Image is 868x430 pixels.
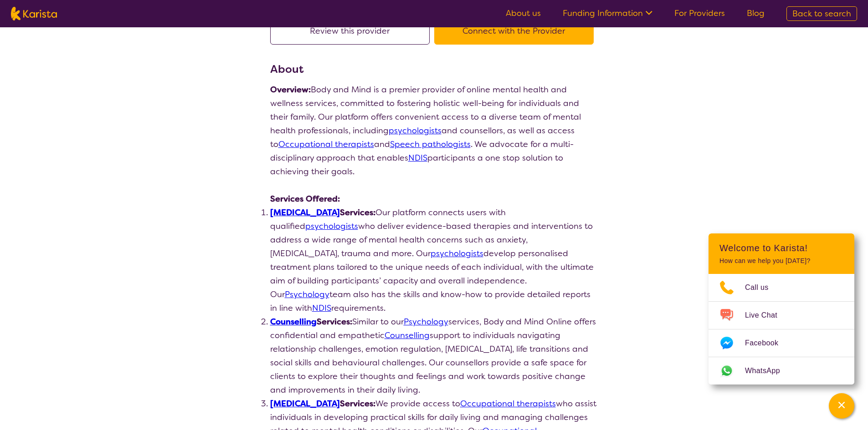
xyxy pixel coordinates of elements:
[745,309,788,322] span: Live Chat
[709,233,854,384] div: Channel Menu
[786,6,857,21] a: Back to search
[390,139,471,150] a: Speech pathologists
[270,17,430,45] button: Review this provider
[278,139,374,150] a: Occupational therapists
[745,281,780,294] span: Call us
[745,364,791,378] span: WhatsApp
[404,316,448,327] a: Psychology
[719,243,843,253] h2: Welcome to Karista!
[270,316,352,327] strong: Services:
[270,206,598,315] li: Our platform connects users with qualified who deliver evidence-based therapies and interventions...
[270,398,340,409] a: [MEDICAL_DATA]
[305,221,358,232] a: psychologists
[747,8,765,19] a: Blog
[460,398,556,409] a: Occupational therapists
[270,84,311,95] strong: Overview:
[270,398,375,409] strong: Services:
[563,8,652,19] a: Funding Information
[270,207,375,218] strong: Services:
[270,83,598,178] p: Body and Mind is a premier provider of online mental health and wellness services, committed to f...
[434,17,594,45] button: Connect with the Provider
[506,8,541,19] a: About us
[270,25,434,36] a: Review this provider
[709,274,854,384] ul: Choose channel
[270,207,340,218] a: [MEDICAL_DATA]
[312,303,331,314] a: NDIS
[709,357,854,384] a: Web link opens in a new tab.
[719,257,843,265] p: How can we help you [DATE]?
[270,316,317,327] a: Counselling
[285,289,329,300] a: Psychology
[11,7,57,20] img: Karista logo
[270,193,340,204] strong: Services Offered:
[431,248,483,259] a: psychologists
[408,152,427,163] a: NDIS
[270,61,598,77] h3: About
[792,8,851,19] span: Back to search
[745,336,789,350] span: Facebook
[434,25,598,36] a: Connect with the Provider
[389,125,442,136] a: psychologists
[385,330,430,341] a: Counselling
[829,393,854,419] button: Channel Menu
[270,315,598,397] li: Similar to our services, Body and Mind Online offers confidential and empathetic support to indiv...
[674,8,725,19] a: For Providers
